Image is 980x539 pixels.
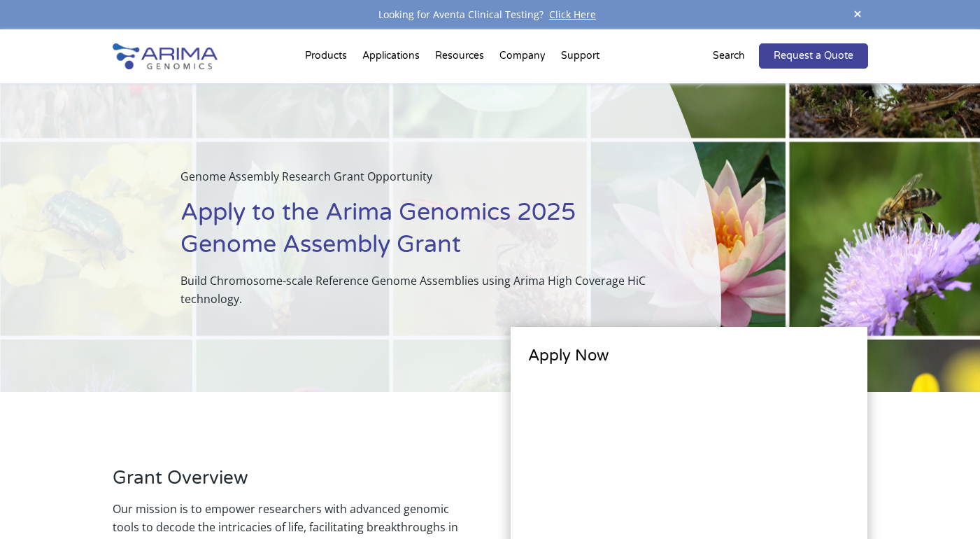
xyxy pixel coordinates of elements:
[113,6,868,24] div: Looking for Aventa Clinical Testing?
[544,8,602,21] a: Click Here
[180,272,652,308] p: Build Chromosome-scale Reference Genome Assemblies using Arima High Coverage HiC technology.
[113,467,469,500] h3: Grant Overview
[180,197,652,272] h1: Apply to the Arima Genomics 2025 Genome Assembly Grant
[180,167,652,197] p: Genome Assembly Research Grant Opportunity
[759,43,868,69] a: Request a Quote
[528,346,609,365] span: Apply Now
[113,43,218,69] img: Arima-Genomics-logo
[713,47,745,65] p: Search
